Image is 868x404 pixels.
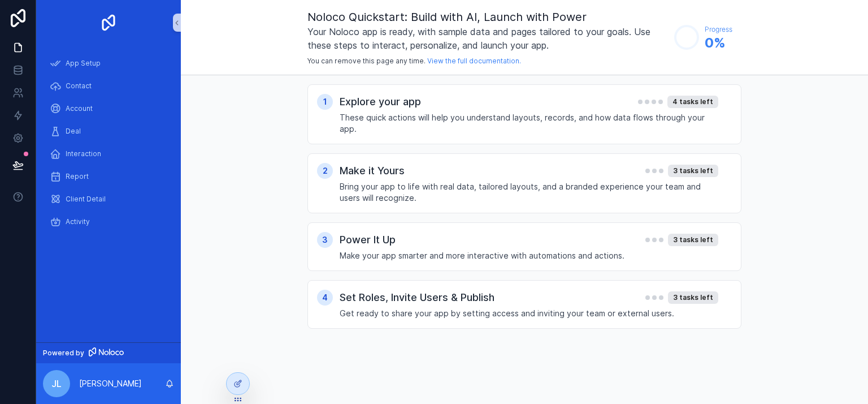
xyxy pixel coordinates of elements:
a: View the full documentation. [427,57,521,65]
h4: Get ready to share your app by setting access and inviting your team or external users. [340,308,718,319]
span: Account [66,104,93,113]
h1: Noloco Quickstart: Build with AI, Launch with Power [307,9,669,25]
div: 3 [317,232,333,248]
a: Activity [43,212,174,232]
h4: These quick actions will help you understand layouts, records, and how data flows through your app. [340,112,718,135]
h2: Power It Up [340,232,396,248]
div: 3 tasks left [668,234,718,246]
a: Client Detail [43,189,174,209]
a: Deal [43,121,174,141]
h4: Make your app smarter and more interactive with automations and actions. [340,250,718,261]
span: Activity [66,217,90,226]
a: Contact [43,76,174,96]
a: Interaction [43,144,174,164]
span: Client Detail [66,195,106,204]
span: Interaction [66,149,101,158]
div: 4 tasks left [667,96,718,108]
h4: Bring your app to life with real data, tailored layouts, and a branded experience your team and u... [340,181,718,204]
p: [PERSON_NAME] [79,378,142,389]
div: 3 tasks left [668,165,718,177]
span: 0 % [705,34,732,52]
span: Progress [705,25,732,34]
span: Deal [66,127,81,136]
a: App Setup [43,53,174,74]
a: Account [43,98,174,119]
h3: Your Noloco app is ready, with sample data and pages tailored to your goals. Use these steps to i... [307,25,669,52]
span: Report [66,172,89,181]
span: You can remove this page any time. [307,57,426,65]
div: 3 tasks left [668,291,718,304]
img: App logo [99,14,118,32]
span: App Setup [66,59,101,68]
h2: Make it Yours [340,163,405,179]
a: Report [43,166,174,187]
h2: Set Roles, Invite Users & Publish [340,290,494,306]
div: scrollable content [181,75,868,348]
div: 4 [317,290,333,306]
div: 1 [317,94,333,110]
span: Powered by [43,349,84,358]
div: scrollable content [36,45,181,247]
span: Contact [66,81,92,91]
div: 2 [317,163,333,179]
span: JL [51,377,62,390]
h2: Explore your app [340,94,421,110]
a: Powered by [36,342,181,363]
